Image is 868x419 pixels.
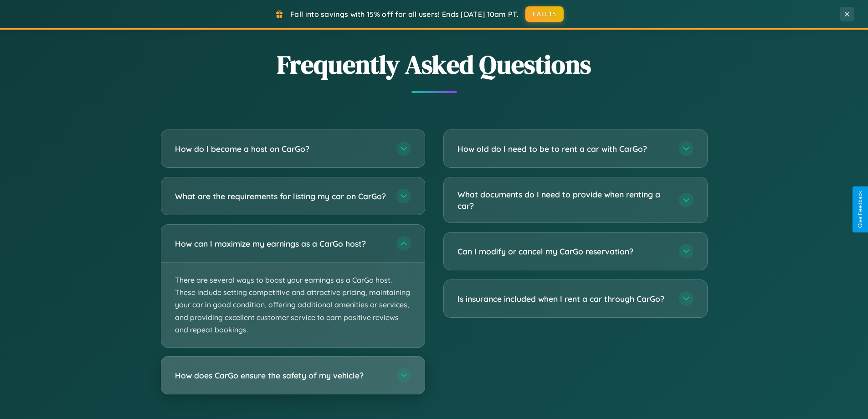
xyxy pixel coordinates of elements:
[175,143,387,155] h3: How do I become a host on CarGo?
[457,246,670,257] h3: Can I modify or cancel my CarGo reservation?
[161,47,708,82] h2: Frequently Asked Questions
[457,143,670,155] h3: How old do I need to be to rent a car with CarGo?
[290,10,519,19] span: Fall into savings with 15% off for all users! Ends [DATE] 10am PT.
[175,238,387,249] h3: How can I maximize my earnings as a CarGo host?
[175,370,387,381] h3: How does CarGo ensure the safety of my vehicle?
[857,191,863,228] div: Give Feedback
[525,6,564,22] button: FALL15
[175,191,387,202] h3: What are the requirements for listing my car on CarGo?
[457,293,670,305] h3: Is insurance included when I rent a car through CarGo?
[457,189,670,211] h3: What documents do I need to provide when renting a car?
[161,263,425,347] p: There are several ways to boost your earnings as a CarGo host. These include setting competitive ...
